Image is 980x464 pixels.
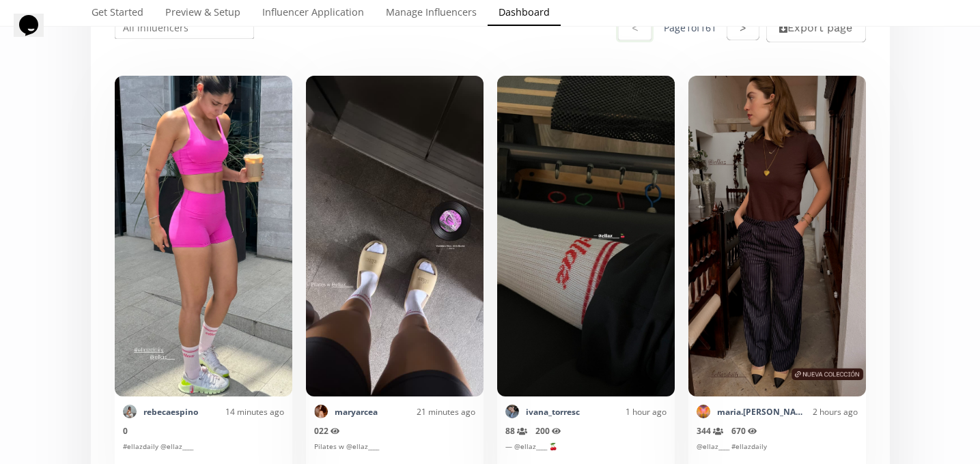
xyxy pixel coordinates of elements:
div: 14 minutes ago [198,406,284,418]
span: 344 [697,425,723,437]
a: ivana_torresc [526,406,580,418]
img: 528019365_18520971235019136_1984042524768746799_n.jpg [314,405,328,418]
span: 200 [535,425,561,437]
span: 22 [319,425,340,437]
div: 2 hours ago [806,406,858,418]
iframe: chat widget [14,14,57,55]
button: > [727,15,759,40]
div: 21 minutes ago [378,406,475,418]
div: Page 1 of 161 [664,21,716,35]
input: All influencers [113,14,257,41]
button: < [616,13,653,42]
button: Export page [766,13,865,42]
span: 670 [731,425,757,437]
div: 0 [314,425,475,437]
a: rebecaespino [143,406,198,418]
div: 0 [123,425,284,437]
img: 355290117_6441669875925291_6931941137007987740_n.jpg [697,405,710,418]
a: maryarcea [335,406,378,418]
a: maria.[PERSON_NAME] [717,406,806,418]
div: 1 hour ago [580,406,667,418]
span: 88 [505,425,527,437]
img: 491453165_18355578862179767_4919486790003354274_n.jpg [505,405,519,418]
img: 516604655_18516764500063960_5965088129087796350_n.jpg [123,405,137,418]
